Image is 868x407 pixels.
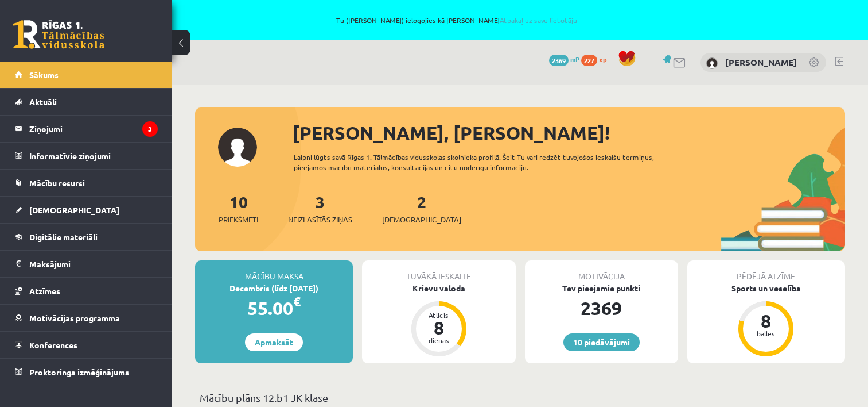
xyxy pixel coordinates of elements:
div: Motivācija [525,260,678,282]
a: 10 piedāvājumi [563,333,640,351]
a: Proktoringa izmēģinājums [15,359,158,385]
div: 2369 [525,294,678,322]
div: Mācību maksa [195,260,353,282]
a: Aktuāli [15,89,158,115]
a: Atzīmes [15,278,158,304]
a: [DEMOGRAPHIC_DATA] [15,197,158,223]
div: Sports un veselība [687,282,845,294]
a: 227 xp [581,55,612,64]
span: [DEMOGRAPHIC_DATA] [382,214,461,225]
span: Tu ([PERSON_NAME]) ielogojies kā [PERSON_NAME] [132,17,781,24]
a: 10Priekšmeti [219,191,258,225]
a: Konferences [15,332,158,358]
p: Mācību plāns 12.b1 JK klase [200,390,840,405]
div: Tev pieejamie punkti [525,282,678,294]
a: Krievu valoda Atlicis 8 dienas [362,282,515,358]
span: xp [599,55,606,64]
a: Apmaksāt [245,333,303,351]
div: dienas [422,337,456,344]
legend: Informatīvie ziņojumi [29,143,158,169]
a: Motivācijas programma [15,305,158,331]
a: Sākums [15,62,158,88]
a: Ziņojumi3 [15,116,158,142]
a: Atpakaļ uz savu lietotāju [500,16,577,25]
span: 2369 [549,55,569,66]
span: Motivācijas programma [29,313,120,323]
div: 55.00 [195,294,353,322]
span: Atzīmes [29,286,60,296]
div: 8 [749,312,783,330]
span: Neizlasītās ziņas [288,214,352,225]
span: € [293,293,301,310]
span: mP [570,55,579,64]
i: 3 [142,121,158,137]
div: Laipni lūgts savā Rīgas 1. Tālmācības vidusskolas skolnieka profilā. Šeit Tu vari redzēt tuvojošo... [294,152,684,172]
span: Proktoringa izmēģinājums [29,367,129,377]
span: Konferences [29,340,77,350]
a: Mācību resursi [15,170,158,196]
div: Decembris (līdz [DATE]) [195,282,353,294]
span: Aktuāli [29,97,57,107]
span: 227 [581,55,597,66]
a: Informatīvie ziņojumi [15,143,158,169]
a: [PERSON_NAME] [725,56,797,68]
span: Priekšmeti [219,214,258,225]
a: Sports un veselība 8 balles [687,282,845,358]
legend: Maksājumi [29,251,158,277]
div: Pēdējā atzīme [687,260,845,282]
div: [PERSON_NAME], [PERSON_NAME]! [293,119,845,147]
div: Tuvākā ieskaite [362,260,515,282]
a: 3Neizlasītās ziņas [288,191,352,225]
a: Maksājumi [15,251,158,277]
span: Digitālie materiāli [29,232,98,242]
div: balles [749,330,783,337]
img: Robijs Cabuls [706,57,718,69]
a: Rīgas 1. Tālmācības vidusskola [13,20,104,49]
a: 2369 mP [549,55,579,64]
span: Sākums [29,70,59,80]
a: 2[DEMOGRAPHIC_DATA] [382,191,461,225]
a: Digitālie materiāli [15,224,158,250]
span: [DEMOGRAPHIC_DATA] [29,205,119,215]
span: Mācību resursi [29,178,85,188]
div: Atlicis [422,312,456,318]
div: 8 [422,318,456,337]
div: Krievu valoda [362,282,515,294]
legend: Ziņojumi [29,116,158,142]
